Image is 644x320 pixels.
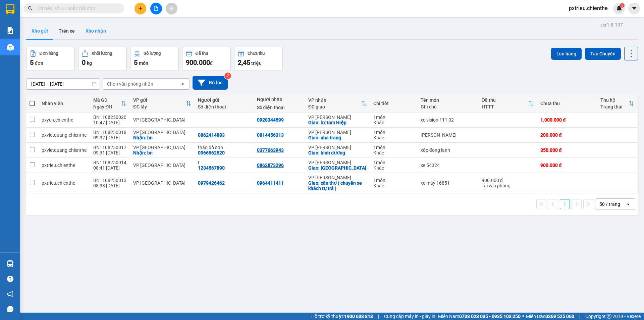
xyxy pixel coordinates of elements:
button: Đã thu900.000đ [182,47,231,71]
div: Tại văn phòng [482,183,534,188]
div: xốp đong lạnh [421,147,475,153]
div: Đơn hàng [40,51,58,56]
div: ver 1.8.137 [600,21,623,29]
div: 0979426462 [198,180,225,186]
span: aim [169,6,174,11]
div: 09:31 [DATE] [93,150,126,155]
div: Tên món [421,97,475,103]
div: HTTT [482,104,528,109]
div: VP nhận [308,97,361,103]
span: caret-down [631,5,637,11]
div: 1 món [373,130,414,135]
div: VP [PERSON_NAME] [308,115,367,120]
span: Miền Bắc [526,313,574,320]
div: 0862873296 [257,163,284,168]
button: Lên hàng [551,48,582,60]
div: pxvietquang.chienthe [42,132,87,138]
div: BN1108250014 [93,160,126,165]
div: xe vision 111 02 [421,117,475,123]
div: Số lượng [144,51,161,56]
div: 900.000 đ [540,163,594,168]
div: 0862414883 [198,132,225,138]
div: BN1108250013 [93,178,126,183]
button: Khối lượng0kg [78,47,127,71]
div: Giao: bình dương [308,150,367,155]
div: 900.000 đ [482,178,534,183]
div: Ngày ĐH [93,104,121,109]
button: Đơn hàng5đơn [26,47,75,71]
img: solution-icon [7,27,14,34]
span: | [378,313,379,320]
div: thảo bồ sơn [198,145,250,150]
div: 0966562520 [198,150,225,155]
button: caret-down [628,3,640,14]
div: VP [GEOGRAPHIC_DATA] [133,163,191,168]
div: Đã thu [482,97,528,103]
span: pxtrieu.chienthe [563,4,613,12]
div: ĐC giao [308,104,361,109]
div: Trạng thái [600,104,629,109]
div: xe 54324 [421,163,475,168]
button: Tạo Chuyến [585,48,621,60]
button: aim [166,3,177,14]
div: BN1108250018 [93,130,126,135]
span: question-circle [7,276,13,282]
div: Đã thu [196,51,208,56]
div: 200.000 đ [540,132,594,138]
span: đơn [35,60,43,66]
div: Chưa thu [540,101,594,106]
div: VP [PERSON_NAME] [308,160,367,165]
span: message [7,306,13,312]
div: Giao: nha trang [308,135,367,140]
div: 1 món [373,115,414,120]
div: Nhận: bn [133,135,191,140]
div: VP [GEOGRAPHIC_DATA] [133,117,191,123]
input: Select a date range. [26,79,100,89]
div: 1 món [373,145,414,150]
button: Bộ lọc [193,76,228,90]
div: Khác [373,165,414,171]
div: Nhân viên [42,101,87,106]
button: Trên xe [53,23,80,39]
div: VP [GEOGRAPHIC_DATA] [133,130,191,135]
div: 0964411411 [257,180,284,186]
span: search [28,6,33,11]
span: đ [210,60,213,66]
span: Cung cấp máy in - giấy in: [384,313,436,320]
div: Thu hộ [600,97,629,103]
th: Toggle SortBy [130,95,195,112]
div: 09:32 [DATE] [93,135,126,140]
span: 5 [30,58,34,66]
svg: open [180,81,185,87]
span: 0 [82,58,86,66]
span: plus [138,6,143,11]
span: 2,45 [238,58,250,66]
div: 1.000.000 đ [540,117,594,123]
span: file-add [154,6,158,11]
div: 08:41 [DATE] [93,165,126,171]
div: Chọn văn phòng nhận [107,81,153,87]
div: Nhận: bn [133,150,191,155]
th: Toggle SortBy [597,95,637,112]
div: 350.000 đ [540,147,594,153]
button: Kho nhận [80,23,111,39]
th: Toggle SortBy [90,95,130,112]
img: logo-vxr [6,4,14,14]
strong: 0369 525 060 [545,314,574,319]
div: Chưa thu [248,51,265,56]
span: | [579,313,580,320]
div: Khác [373,183,414,188]
div: 0377663943 [257,147,284,153]
div: Giao: bx tam Hiệp [308,120,367,125]
div: 1 món [373,178,414,183]
button: Chưa thu2,45 triệu [234,47,283,71]
div: BN1108250017 [93,145,126,150]
div: VP gửi [133,97,186,103]
span: kg [87,60,92,66]
span: 5 [134,58,138,66]
div: thùng cát tông [421,132,475,138]
div: VP [PERSON_NAME] [308,145,367,150]
sup: 1 [620,3,625,8]
svg: open [626,201,631,207]
div: Người gửi [198,97,250,103]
